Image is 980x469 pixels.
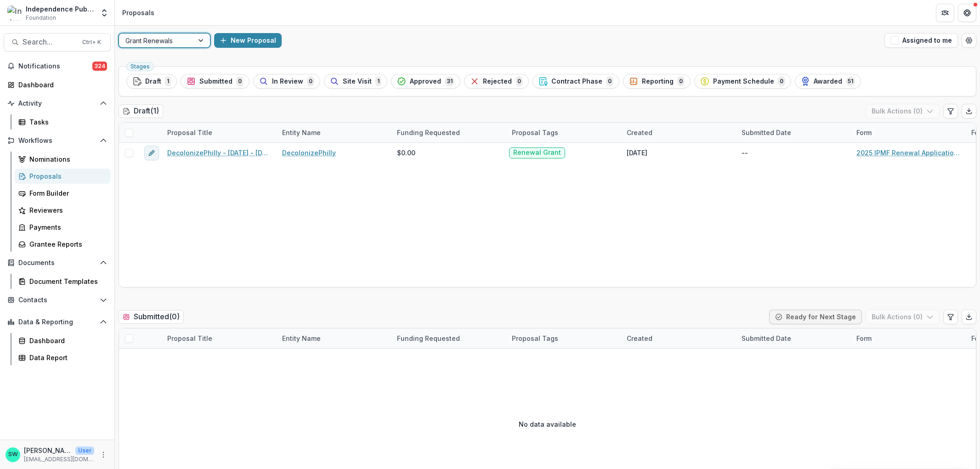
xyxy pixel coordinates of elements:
button: Draft1 [126,74,177,89]
div: Ctrl + K [80,37,103,47]
button: Awarded51 [795,74,861,89]
div: Created [621,333,658,343]
button: Open Activity [4,96,111,111]
button: Edit table settings [943,310,958,324]
button: Open table manager [962,33,976,48]
div: Entity Name [277,123,391,142]
h2: Submitted ( 0 ) [119,310,184,323]
div: Form [851,333,877,343]
div: Form [851,328,966,348]
button: Open Documents [4,255,111,270]
span: 0 [307,76,314,86]
span: Stages [130,63,150,70]
div: Document Templates [29,277,103,286]
div: Entity Name [277,333,326,343]
span: Awarded [814,78,842,85]
div: Proposal Title [162,333,218,343]
button: Search... [4,33,111,51]
button: Payment Schedule0 [694,74,791,89]
div: Entity Name [277,328,391,348]
div: Proposal Title [162,123,277,142]
span: Reporting [642,78,674,85]
span: 1 [375,76,381,86]
div: Created [621,123,736,142]
p: No data available [519,419,576,429]
p: User [75,446,94,455]
a: Dashboard [15,333,111,348]
span: Submitted [199,78,232,85]
div: Reviewers [29,205,103,215]
div: Nominations [29,154,103,164]
span: Notifications [18,62,92,70]
div: Submitted Date [736,333,797,343]
span: In Review [272,78,303,85]
a: Tasks [15,114,111,130]
span: 0 [515,76,523,86]
div: Proposal Title [162,328,277,348]
div: Independence Public Media Foundation [26,4,94,14]
button: Rejected0 [464,74,529,89]
div: [DATE] [627,148,647,158]
div: Proposal Tags [506,123,621,142]
span: $0.00 [397,148,415,158]
div: Submitted Date [736,128,797,137]
div: Payments [29,222,103,232]
button: Export table data [962,310,976,324]
div: Data Report [29,353,103,362]
span: Contract Phase [551,78,602,85]
button: Ready for Next Stage [769,310,862,324]
button: Get Help [958,4,976,22]
div: Form [851,123,966,142]
nav: breadcrumb [119,6,158,19]
a: Proposals [15,169,111,184]
div: Funding Requested [391,123,506,142]
p: [EMAIL_ADDRESS][DOMAIN_NAME] [24,455,94,463]
button: More [98,449,109,460]
a: Payments [15,220,111,235]
a: 2025 IPMF Renewal Application + Report [856,148,960,158]
div: Sherella WIlliams [8,452,18,458]
span: 0 [606,76,613,86]
span: Approved [410,78,441,85]
button: Bulk Actions (0) [866,310,940,324]
div: Proposal Tags [506,128,564,137]
span: Foundation [26,14,56,22]
div: Dashboard [18,80,103,90]
p: [PERSON_NAME] [24,446,72,455]
button: Partners [936,4,954,22]
div: Proposal Tags [506,333,564,343]
div: Funding Requested [391,333,465,343]
div: Proposals [29,171,103,181]
div: Funding Requested [391,128,465,137]
span: 51 [846,76,855,86]
button: Bulk Actions (0) [866,104,940,119]
button: Edit table settings [943,104,958,119]
button: Export table data [962,104,976,119]
a: Document Templates [15,274,111,289]
button: Open Data & Reporting [4,315,111,329]
a: Form Builder [15,186,111,201]
a: Grantee Reports [15,237,111,252]
div: Created [621,128,658,137]
span: 31 [445,76,454,86]
h2: Draft ( 1 ) [119,104,163,118]
a: DecolonizePhilly [282,148,336,158]
div: Grantee Reports [29,239,103,249]
span: Search... [23,38,77,46]
button: Open entity switcher [98,4,111,22]
span: Activity [18,100,96,107]
span: Documents [18,259,96,267]
a: Data Report [15,350,111,365]
span: 324 [92,62,107,71]
div: Proposal Tags [506,328,621,348]
div: Tasks [29,117,103,127]
a: Nominations [15,152,111,167]
span: Draft [145,78,161,85]
button: edit [144,146,159,160]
